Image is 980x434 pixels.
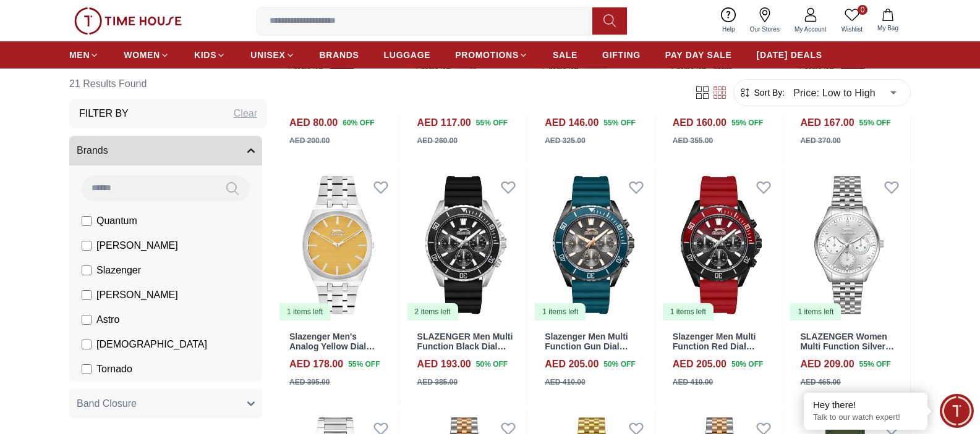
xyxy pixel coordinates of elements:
span: 55 % OFF [603,117,635,128]
div: AED 370.00 [800,135,840,146]
span: 55 % OFF [476,117,508,128]
span: Astro [96,312,119,327]
span: MEN [69,49,90,61]
a: SLAZENGER Women Multi Function Silver Dial Watch - SL.9.2404.4.01 [800,332,894,372]
span: 55 % OFF [348,359,380,370]
button: Band Closure [69,389,262,419]
img: ... [74,7,182,35]
div: AED 465.00 [800,377,840,388]
input: Astro [82,315,92,325]
div: 1 items left [279,303,330,320]
span: [DATE] DEALS [757,49,822,61]
span: SALE [553,49,577,61]
a: Slazenger Men's Analog Yellow Dial Watch - SL.9.2310.1.021 items left [277,169,399,321]
span: Wishlist [837,25,867,34]
span: Tornado [96,362,132,377]
a: Slazenger Men Multi Function Red Dial Watch -SL.9.2274.2.07 [673,332,763,362]
h4: AED 205.00 [545,357,599,372]
div: Price: Low to High [785,75,905,110]
span: 55 % OFF [859,359,891,370]
a: BRANDS [320,44,359,66]
span: GIFTING [602,49,641,61]
input: Slazenger [82,265,92,275]
img: SLAZENGER Women Multi Function Silver Dial Watch - SL.9.2404.4.01 [788,169,910,321]
a: SLAZENGER Men Multi Function Black Dial Watch -SL.9.2274.2.012 items left [405,169,527,321]
a: Our Stores [743,5,787,36]
button: Brands [69,136,262,165]
input: [PERSON_NAME] [82,241,92,251]
div: Hey there! [813,399,918,411]
a: Slazenger Men's Analog Yellow Dial Watch - SL.9.2310.1.02 [289,332,382,362]
span: [PERSON_NAME] [96,288,178,303]
h4: AED 146.00 [545,115,599,130]
span: Brands [77,143,108,158]
span: Help [717,25,740,34]
div: AED 395.00 [289,377,330,388]
div: 2 items left [407,303,458,320]
a: SALE [553,44,577,66]
a: GIFTING [602,44,641,66]
span: 55 % OFF [859,117,891,128]
div: AED 385.00 [417,377,458,388]
span: LUGGAGE [384,49,431,61]
span: 60 % OFF [343,117,374,128]
span: 0 [858,5,867,15]
a: PROMOTIONS [455,44,528,66]
span: KIDS [194,49,216,61]
h4: AED 205.00 [673,357,726,372]
a: SLAZENGER Women Multi Function Silver Dial Watch - SL.9.2404.4.011 items left [788,169,910,321]
img: SLAZENGER Men Multi Function Black Dial Watch -SL.9.2274.2.01 [405,169,527,321]
span: My Bag [872,23,903,33]
div: 1 items left [790,303,841,320]
span: Band Closure [77,396,137,411]
div: AED 325.00 [545,135,585,146]
a: [DATE] DEALS [757,44,822,66]
span: Our Stores [745,25,785,34]
div: AED 410.00 [545,377,585,388]
span: Slazenger [96,263,141,278]
span: 55 % OFF [731,117,763,128]
a: Slazenger Men Multi Function Gun Dial Watch -SL.9.2274.2.03 [545,332,635,362]
a: WOMEN [124,44,169,66]
span: 50 % OFF [731,359,763,370]
h4: AED 209.00 [800,357,854,372]
span: PAY DAY SALE [665,49,732,61]
span: 50 % OFF [476,359,508,370]
h4: AED 117.00 [417,115,471,130]
img: Slazenger Men's Analog Yellow Dial Watch - SL.9.2310.1.02 [277,169,399,321]
img: Slazenger Men Multi Function Gun Dial Watch -SL.9.2274.2.03 [532,169,655,321]
a: Slazenger Men Multi Function Gun Dial Watch -SL.9.2274.2.031 items left [532,169,655,321]
div: AED 260.00 [417,135,458,146]
span: Sort By: [751,86,785,99]
span: My Account [790,25,832,34]
input: Quantum [82,216,92,226]
a: SLAZENGER Men Multi Function Black Dial Watch -SL.9.2274.2.01 [417,332,513,362]
h6: 21 Results Found [69,69,267,99]
a: 0Wishlist [834,5,870,36]
span: [DEMOGRAPHIC_DATA] [96,337,207,352]
a: MEN [69,44,99,66]
a: UNISEX [250,44,294,66]
h4: AED 80.00 [289,115,338,130]
div: Clear [234,106,257,121]
button: My Bag [870,6,906,35]
div: 1 items left [663,303,714,320]
a: Help [715,5,743,36]
img: Slazenger Men Multi Function Red Dial Watch -SL.9.2274.2.07 [660,169,783,321]
span: BRANDS [320,49,359,61]
span: 50 % OFF [603,359,635,370]
p: Talk to our watch expert! [813,412,918,423]
div: 1 items left [535,303,586,320]
a: KIDS [194,44,226,66]
a: PAY DAY SALE [665,44,732,66]
div: Chat Widget [940,394,974,428]
a: Slazenger Men Multi Function Red Dial Watch -SL.9.2274.2.071 items left [660,169,783,321]
a: LUGGAGE [384,44,431,66]
div: AED 200.00 [289,135,330,146]
span: [PERSON_NAME] [96,238,178,253]
h4: AED 193.00 [417,357,471,372]
h4: AED 178.00 [289,357,343,372]
h4: AED 160.00 [673,115,726,130]
span: UNISEX [250,49,285,61]
input: [PERSON_NAME] [82,290,92,300]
